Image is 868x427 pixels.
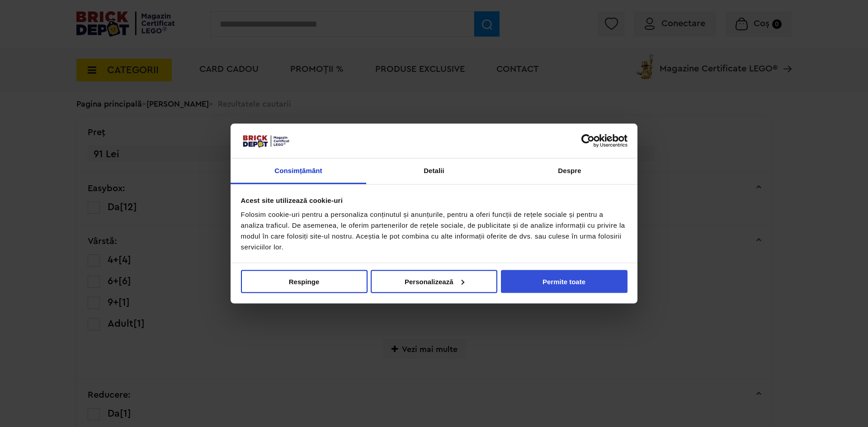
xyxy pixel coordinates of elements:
[502,159,637,184] a: Despre
[366,159,502,184] a: Detalii
[548,134,627,147] a: Usercentrics Cookiebot - opens in a new window
[241,134,291,148] img: siglă
[241,209,627,253] div: Folosim cookie-uri pentru a personaliza conținutul și anunțurile, pentru a oferi funcții de rețel...
[241,270,368,293] button: Respinge
[371,270,497,293] button: Personalizează
[231,159,366,184] a: Consimțământ
[501,270,627,293] button: Permite toate
[241,195,627,206] div: Acest site utilizează cookie-uri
